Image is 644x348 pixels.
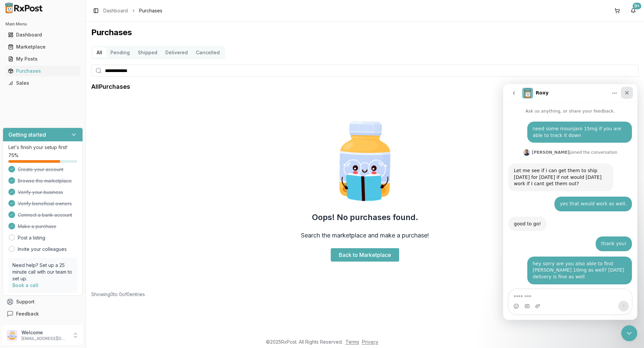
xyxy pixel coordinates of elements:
h3: Search the marketplace and make a purchase! [301,231,429,240]
a: Post a listing [18,234,45,241]
button: Marketplace [3,42,83,52]
div: 9+ [633,3,641,9]
img: User avatar [7,330,17,341]
button: Support [3,296,83,308]
a: Book a call [12,282,38,288]
span: 75 % [8,152,18,159]
div: Showing 0 to 0 of 0 entries [91,291,145,298]
a: Invite your colleagues [18,246,67,253]
h1: All Purchases [91,82,130,91]
p: Welcome [21,329,68,336]
a: Terms [345,339,359,345]
h2: Main Menu [5,21,80,27]
div: Dashboard [8,31,77,38]
a: Back to Marketplace [331,248,399,262]
img: RxPost Logo [3,3,46,13]
div: Sales [8,80,77,86]
nav: breadcrumb [103,7,162,14]
span: Connect a bank account [18,212,72,218]
button: 9+ [628,5,639,16]
button: Cancelled [192,47,224,58]
a: My Posts [5,53,80,65]
button: Sales [3,78,83,88]
span: Browse the marketplace [18,178,72,184]
iframe: Intercom live chat [503,84,637,320]
h2: Oops! No purchases found. [312,212,418,223]
a: Purchases [5,65,80,77]
a: Privacy [362,339,378,345]
p: [EMAIL_ADDRESS][DOMAIN_NAME] [21,336,68,341]
button: All [93,47,106,58]
iframe: Intercom live chat [621,325,637,341]
span: Verify your business [18,189,63,196]
a: Dashboard [5,29,80,41]
h3: Getting started [8,131,46,139]
span: Verify beneficial owners [18,200,72,207]
span: Feedback [16,310,39,317]
button: My Posts [3,54,83,64]
button: Purchases [3,66,83,76]
span: Purchases [139,7,162,14]
span: Make a purchase [18,223,56,230]
button: Pending [106,47,134,58]
button: Dashboard [3,29,83,40]
button: Shipped [134,47,161,58]
div: Purchases [8,68,77,74]
button: Feedback [3,308,83,320]
a: Sales [5,77,80,89]
h1: Purchases [91,27,639,38]
button: Delivered [161,47,192,58]
a: Dashboard [103,7,128,14]
p: Let's finish your setup first! [8,144,77,151]
span: Create your account [18,166,63,173]
img: Smart Pill Bottle [322,118,408,204]
div: Marketplace [8,44,77,50]
div: My Posts [8,56,77,62]
p: Need help? Set up a 25 minute call with our team to set up. [12,262,73,282]
a: Marketplace [5,41,80,53]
